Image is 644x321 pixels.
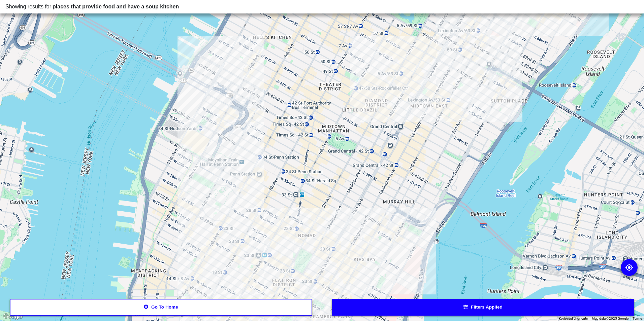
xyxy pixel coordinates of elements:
[2,312,24,321] a: Open this area in Google Maps (opens a new window)
[559,316,588,321] button: Keyboard shortcuts
[5,3,639,11] div: Showing results for
[10,299,313,316] button: Go to home
[2,312,24,321] img: Google
[625,263,633,272] img: go to my location
[592,317,629,320] span: Map data ©2025 Google
[332,299,635,316] button: Filters applied
[633,317,642,320] a: Terms (opens in new tab)
[53,4,179,9] span: places that provide food and have a soup kitchen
